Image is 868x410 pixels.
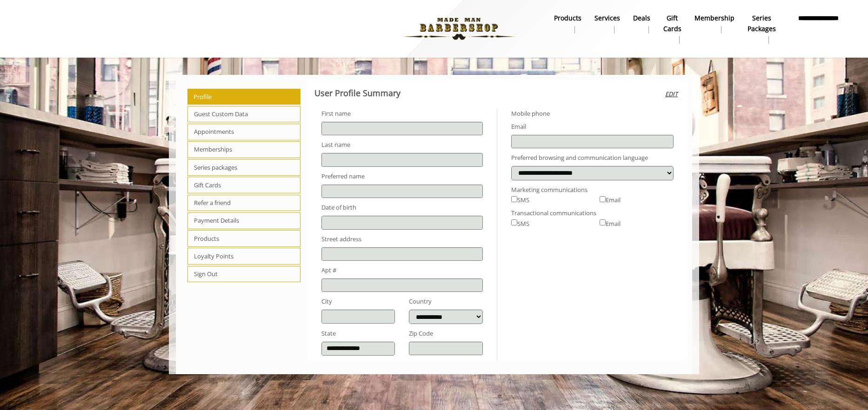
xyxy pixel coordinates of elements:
[663,13,681,34] b: gift cards
[187,212,300,229] span: Payment Details
[187,159,300,176] span: Series packages
[187,106,300,123] span: Guest Custom Data
[187,266,300,283] span: Sign Out
[588,12,627,36] a: ServicesServices
[187,230,300,247] span: Products
[548,12,588,36] a: Productsproducts
[187,195,300,212] span: Refer a friend
[633,13,650,23] b: Deals
[187,89,300,105] span: Profile
[187,177,300,193] span: Gift Cards
[314,87,401,99] b: User Profile Summary
[395,3,523,54] img: Made Man Barbershop logo
[187,141,300,158] span: Memberships
[662,79,681,109] button: Edit user profile
[741,12,783,46] a: Series packagesSeries packages
[187,124,300,140] span: Appointments
[665,89,678,99] i: Edit
[594,13,620,23] b: Services
[657,12,688,46] a: Gift cardsgift cards
[627,12,657,36] a: DealsDeals
[688,12,741,36] a: MembershipMembership
[694,13,734,23] b: Membership
[187,248,300,265] span: Loyalty Points
[554,13,581,23] b: products
[748,13,776,34] b: Series packages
